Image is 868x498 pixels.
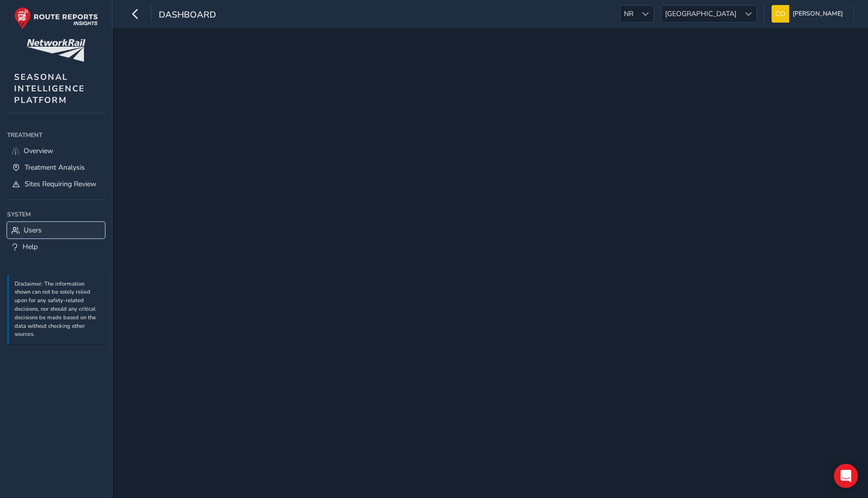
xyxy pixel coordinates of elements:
img: customer logo [27,39,85,62]
img: diamond-layout [772,5,789,23]
div: Open Intercom Messenger [834,464,858,488]
span: Help [23,242,38,252]
p: Disclaimer: The information shown can not be solely relied upon for any safety-related decisions,... [15,280,100,339]
a: Sites Requiring Review [7,176,105,192]
span: dashboard [159,9,216,23]
span: Treatment Analysis [25,163,85,172]
span: [PERSON_NAME] [793,5,843,23]
button: [PERSON_NAME] [772,5,846,23]
span: Overview [24,146,53,156]
div: Treatment [7,128,105,143]
img: rr logo [14,7,98,30]
a: Overview [7,143,105,159]
div: System [7,207,105,222]
span: NR [620,6,637,22]
a: Users [7,222,105,238]
span: SEASONAL INTELLIGENCE PLATFORM [14,71,85,106]
a: Treatment Analysis [7,159,105,176]
span: Users [24,225,42,235]
a: Help [7,238,105,255]
span: Sites Requiring Review [25,179,96,189]
span: [GEOGRAPHIC_DATA] [662,6,740,22]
